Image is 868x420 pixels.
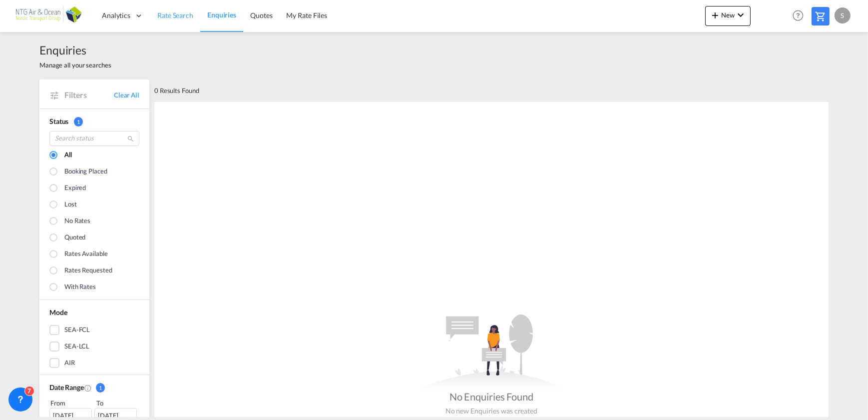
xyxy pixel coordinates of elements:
div: No Enquiries Found [449,389,533,403]
span: Enquiries [39,42,111,58]
span: 1 [74,117,83,126]
span: Quotes [250,11,272,19]
span: 1 [96,383,105,392]
span: Status [49,117,68,125]
div: SEA-LCL [64,341,89,351]
div: No new Enquiries was created [445,403,537,416]
div: Expired [64,183,86,194]
div: Quoted [64,232,85,243]
input: Search status [49,131,139,146]
div: Rates available [64,249,108,260]
img: af31b1c0b01f11ecbc353f8e72265e29.png [15,4,82,27]
span: Manage all your searches [39,60,111,69]
span: Mode [49,308,67,316]
div: All [64,150,72,161]
md-checkbox: SEA-LCL [49,341,139,351]
span: Enquiries [207,10,236,19]
div: With rates [64,282,96,293]
a: Clear All [114,90,139,99]
md-icon: icon-plus 400-fg [709,9,721,21]
div: No rates [64,216,90,227]
span: Analytics [102,10,130,20]
div: SEA-FCL [64,325,90,335]
div: S [835,7,851,23]
div: Help [790,7,812,25]
span: Rate Search [157,11,193,19]
md-icon: Created On [84,384,92,392]
div: To [96,398,140,408]
div: Lost [64,199,77,210]
div: 0 Results Found [154,79,199,101]
span: Filters [64,89,114,100]
button: icon-plus 400-fgNewicon-chevron-down [705,6,751,26]
md-checkbox: SEA-FCL [49,325,139,335]
md-icon: icon-chevron-down [735,9,747,21]
span: My Rate Files [287,11,328,19]
md-icon: icon-magnify [127,135,134,142]
span: New [709,11,747,19]
span: Date Range [49,383,84,391]
md-checkbox: AIR [49,358,139,368]
md-icon: assets/icons/custom/empty_quotes.svg [417,314,566,389]
div: Booking placed [64,166,107,177]
div: From [49,398,93,408]
div: Rates Requested [64,265,112,276]
span: Help [790,7,807,24]
div: AIR [64,358,75,368]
